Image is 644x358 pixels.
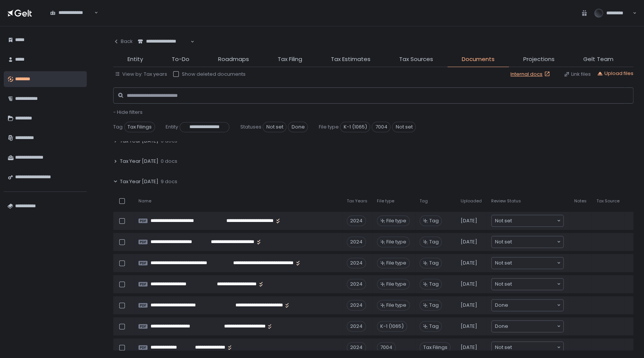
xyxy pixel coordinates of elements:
input: Search for option [512,344,556,351]
span: Not set [495,259,512,267]
span: Tax Years [347,198,367,204]
div: Search for option [133,34,194,49]
div: Search for option [492,321,563,332]
span: Tax Filing [278,55,302,64]
span: Not set [495,280,512,288]
span: To-Do [172,55,189,64]
span: Not set [392,122,416,132]
span: Name [138,198,151,204]
div: Search for option [492,236,563,248]
div: 2024 [347,258,366,268]
span: Roadmaps [218,55,249,64]
span: Tax Source [596,198,619,204]
div: K-1 (1065) [377,321,407,332]
span: File type [386,239,406,245]
span: Tag [420,198,428,204]
input: Search for option [512,259,556,267]
span: Done [495,323,508,330]
span: Tag [429,260,438,266]
div: 2024 [347,216,366,226]
input: Search for option [512,280,556,288]
span: [DATE] [460,344,477,351]
div: Search for option [492,278,563,290]
span: - Hide filters [113,109,143,116]
a: Internal docs [510,71,552,78]
div: Search for option [492,215,563,226]
div: 7004 [377,342,396,353]
button: Upload files [597,70,633,77]
div: 2024 [347,279,366,289]
span: Uploaded [460,198,481,204]
input: Search for option [508,323,556,330]
span: Tag [429,239,438,245]
input: Search for option [50,16,94,24]
span: Entity [166,124,178,130]
span: Tax Year [DATE] [120,178,158,185]
div: Search for option [45,5,98,21]
span: Done [288,122,308,132]
span: [DATE] [460,260,477,266]
span: Tag [429,323,438,330]
span: Review Status [491,198,521,204]
span: File type [386,281,406,288]
span: [DATE] [460,239,477,245]
span: File type [386,302,406,309]
span: File type [386,217,406,224]
span: [DATE] [460,302,477,309]
span: Tax Year [DATE] [120,158,158,165]
div: Search for option [492,257,563,269]
button: - Hide filters [113,109,143,116]
span: File type [318,124,338,130]
input: Search for option [512,217,556,225]
span: 0 docs [161,158,177,165]
span: Entity [128,55,143,64]
span: Done [495,301,508,309]
span: Gelt Team [583,55,613,64]
div: Search for option [492,300,563,311]
div: 2024 [347,300,366,311]
span: Not set [495,344,512,351]
span: [DATE] [460,217,477,224]
div: 2024 [347,342,366,353]
button: Link files [564,71,591,78]
div: Search for option [492,342,563,353]
span: Not set [495,217,512,225]
span: Tax Filings [420,342,450,353]
div: Back [113,38,133,45]
span: Tax Sources [399,55,433,64]
button: Back [113,34,133,49]
span: Tax Filings [124,122,155,132]
span: Tax Estimates [331,55,370,64]
span: Not set [263,122,286,132]
span: K-1 (1065) [340,122,370,132]
span: Statuses [240,124,261,130]
div: 2024 [347,237,366,247]
span: Tag [429,281,438,288]
input: Search for option [512,238,556,246]
span: File type [377,198,394,204]
span: Tag [429,217,438,224]
span: Projections [523,55,555,64]
span: [DATE] [460,323,477,330]
span: Notes [574,198,587,204]
span: 7004 [372,122,390,132]
span: [DATE] [460,281,477,288]
span: Tag [429,302,438,309]
input: Search for option [138,45,190,52]
input: Search for option [508,301,556,309]
span: Not set [495,238,512,246]
div: 2024 [347,321,366,332]
span: Documents [462,55,495,64]
span: File type [386,260,406,266]
button: View by: Tax years [115,71,167,78]
span: 9 docs [161,178,177,185]
span: Tag [113,124,123,130]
